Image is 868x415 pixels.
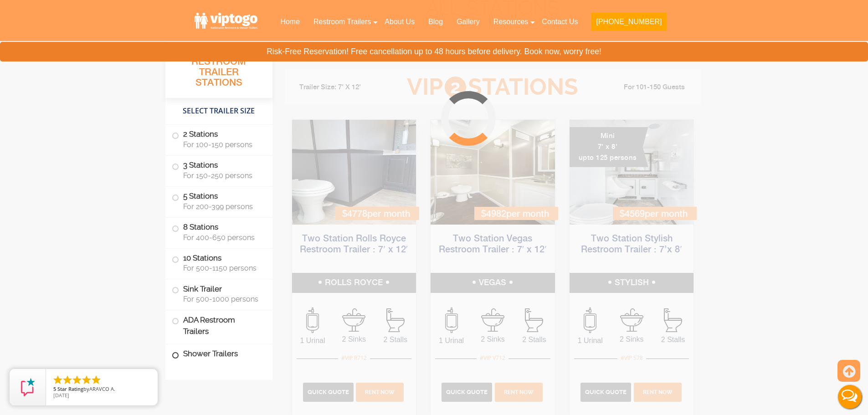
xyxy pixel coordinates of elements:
div: $4778 [335,207,419,220]
img: an icon of urinal [306,307,319,333]
span: For 150-250 persons [183,171,262,180]
a: [PHONE_NUMBER] [585,12,673,36]
h5: VEGAS [431,273,555,293]
label: 5 Stations [172,187,266,215]
a: Rent Now [493,388,544,395]
span: 2 Sinks [611,334,652,345]
span: 2 [445,77,466,98]
span: For 500-1150 persons [183,264,262,272]
span: Rent Now [365,389,395,395]
span: 1 Urinal [570,335,611,346]
div: #VIP R712 [338,352,370,364]
span: per month [367,210,410,219]
a: Quick Quote [303,388,355,395]
span: 2 Stalls [514,334,555,345]
span: 2 Sinks [333,334,375,345]
img: Review Rating [19,378,37,396]
img: Side view of two station restroom trailer with separate doors for males and females [292,120,416,225]
a: Gallery [450,12,487,32]
span: 2 Sinks [472,334,514,345]
img: an icon of urinal [584,307,596,333]
a: Restroom Trailers [307,12,378,32]
h5: STYLISH [570,273,694,293]
a: Quick Quote [442,388,493,395]
span: Rent Now [504,389,534,395]
li: Trailer Size: 7' X 12' [291,74,393,101]
div: Mini 7' x 8' upto 125 persons [570,127,648,167]
label: 8 Stations [172,218,266,246]
span: Quick Quote [446,389,488,395]
li:  [62,374,73,385]
a: About Us [378,12,421,32]
span: 2 Stalls [652,334,694,345]
a: Two Station Rolls Royce Restroom Trailer : 7′ x 12′ [300,234,408,255]
span: 1 Urinal [292,335,334,346]
img: Side view of two station restroom trailer with separate doors for males and females [431,120,555,225]
a: Quick Quote [580,388,632,395]
a: Two Station Vegas Restroom Trailer : 7′ x 12′ [439,234,547,255]
span: Quick Quote [585,389,627,395]
span: For 400-650 persons [183,233,262,242]
img: an icon of Stall [664,308,682,332]
span: Rent Now [643,389,673,395]
button: [PHONE_NUMBER] [591,13,666,31]
a: Two Station Stylish Restroom Trailer : 7’x 8′ [581,234,682,255]
img: an icon of Stall [525,308,543,332]
span: 1 Urinal [431,335,472,346]
label: ADA Restroom Trailers [172,310,266,341]
span: by [53,386,150,393]
img: an icon of sink [342,308,365,332]
label: 2 Stations [172,125,266,153]
a: Blog [421,12,450,32]
label: 10 Stations [172,249,266,277]
li:  [81,374,92,385]
label: 3 Stations [172,156,266,184]
span: per month [645,210,688,219]
li:  [52,374,63,385]
span: For 200-399 persons [183,202,262,211]
img: an icon of urinal [445,307,458,333]
span: per month [506,210,549,219]
span: 5 [53,385,56,392]
span: ARAVCO A. [89,385,115,392]
li:  [91,374,102,385]
div: #VIP S78 [617,352,646,364]
div: $4569 [613,207,697,220]
img: A mini restroom trailer with two separate stations and separate doors for males and females [570,120,694,225]
span: 2 Stalls [375,334,416,345]
a: Home [273,12,307,32]
span: [DATE] [53,392,69,399]
img: an icon of Stall [386,308,405,332]
span: For 500-1000 persons [183,295,262,303]
h4: Select Trailer Size [165,102,272,120]
h5: ROLLS ROYCE [292,273,416,293]
h3: All Portable Restroom Trailer Stations [165,43,272,98]
a: Resources [487,12,535,32]
label: Sink Trailer [172,279,266,307]
div: #VIP V712 [477,352,508,364]
label: Shower Trailers [172,344,266,364]
span: Star Rating [57,385,83,392]
img: an icon of sink [620,308,643,332]
a: Contact Us [535,12,585,32]
a: Rent Now [355,388,405,395]
span: Quick Quote [308,389,349,395]
span: For 100-150 persons [183,140,262,149]
li:  [72,374,82,385]
a: Rent Now [632,388,683,395]
li: For 101-150 Guests [593,82,695,93]
h3: VIP Stations [393,75,592,100]
img: an icon of sink [481,308,504,332]
button: Live Chat [832,379,868,415]
div: $4982 [474,207,558,220]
